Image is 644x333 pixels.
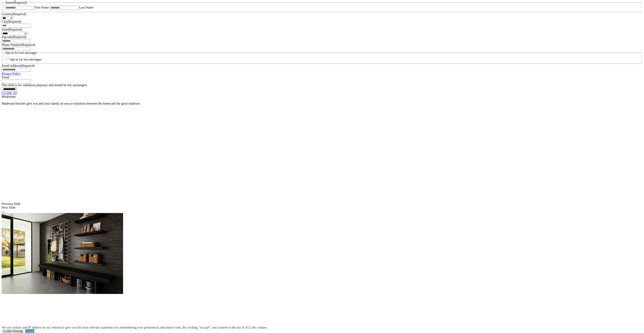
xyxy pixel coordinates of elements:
div: We use cookies and IP address on our website to give you the most relevant experience by remember... [2,326,267,329]
label: Email [2,75,9,79]
a: Cookie Settings [3,329,23,333]
span: Mudrooms [2,95,16,98]
a: Privacy Policy [2,72,21,75]
span: (Required) [8,28,22,31]
legend: Opt-in for text messages [5,51,37,55]
label: Opt-in for text messages [10,58,42,61]
label: First Name [34,6,49,9]
div: Next Slide [2,206,642,209]
div: Previous Slide [2,202,642,206]
span: (Required) [21,64,35,67]
span: (Required) [12,35,26,39]
div: This field is for validation purposes and should be left unchanged. [2,83,642,87]
label: State [2,28,22,31]
span: (Required) [13,1,27,4]
a: CLOSE (X) [2,91,17,95]
button: Click here to pause slide show [2,212,5,213]
label: Country [2,12,26,16]
a: Accept [25,329,34,333]
p: Mudroom benches give you and your family an area to transition between the home and the great out... [2,102,642,105]
label: Zipcode [2,35,26,39]
legend: Name [5,1,28,4]
label: City [2,20,21,23]
img: Banner for mobile view [2,213,123,294]
label: Email Address [2,64,35,67]
span: (Required) [21,43,35,47]
span: (Required) [7,20,21,23]
label: Phone Number [2,43,35,47]
label: Last Name [79,6,94,9]
span: (Required) [12,12,26,16]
